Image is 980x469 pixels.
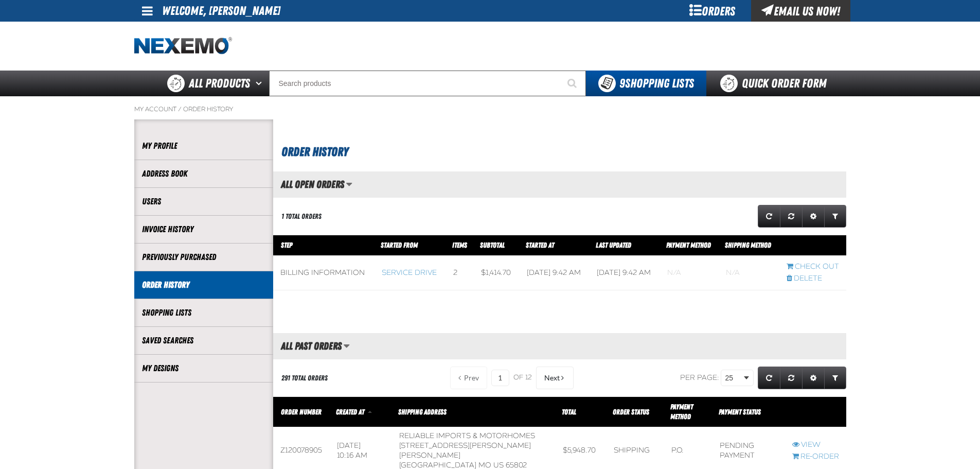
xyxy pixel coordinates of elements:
[399,431,535,440] span: RELIABLE IMPORTS & MOTORHOMES
[706,71,846,96] a: Quick Order Form
[787,274,839,284] a: Delete checkout started from Service Drive
[719,256,779,290] td: Blank
[785,397,846,427] th: Row actions
[142,223,265,235] a: Invoice History
[142,279,265,291] a: Order History
[802,367,825,389] a: Expand or Collapse Grid Settings
[725,373,742,384] span: 25
[666,241,711,249] a: Payment Method
[142,196,265,207] a: Users
[680,373,719,382] span: Per page:
[382,268,437,277] a: Service Drive
[536,367,574,389] button: Next Page
[134,37,232,55] a: Home
[273,340,342,352] h2: All Past Orders
[281,408,322,416] a: Order Number
[787,262,839,272] a: Continue checkout started from Service Drive
[802,205,825,228] a: Expand or Collapse Grid Settings
[824,205,846,228] a: Expand or Collapse Grid Filters
[346,176,352,193] button: Manage grid views. Current view is All Open Orders
[280,268,367,278] div: Billing Information
[142,335,265,346] a: Saved Searches
[336,408,364,416] span: Created At
[619,76,694,91] span: Shopping Lists
[446,256,474,290] td: 2
[398,408,447,416] span: Shipping Address
[281,145,348,159] span: Order History
[719,408,761,416] span: Payment Status
[281,212,322,221] div: 1 Total Orders
[758,367,780,389] a: Refresh grid action
[474,256,519,290] td: $1,414.70
[613,408,649,416] a: Order Status
[336,408,366,416] a: Created At
[520,256,590,290] td: [DATE] 9:42 AM
[660,256,719,290] td: Blank
[562,408,576,416] a: Total
[281,373,328,383] div: 291 Total Orders
[513,373,532,383] span: of 12
[142,168,265,180] a: Address Book
[281,241,292,249] span: Step
[142,251,265,263] a: Previously Purchased
[780,205,803,228] a: Reset grid action
[142,307,265,319] a: Shopping Lists
[452,241,467,249] span: Items
[560,71,586,96] button: Start Searching
[343,337,350,355] button: Manage grid views. Current view is All Past Orders
[252,71,269,96] button: Open All Products pages
[134,105,176,113] a: My Account
[134,105,846,113] nav: Breadcrumbs
[544,374,560,382] span: Next Page
[269,71,586,96] input: Search
[670,403,693,421] span: Payment Method
[596,241,631,249] a: Last Updated
[491,370,509,386] input: Current page number
[381,241,418,249] span: Started From
[183,105,233,113] a: Order History
[792,440,839,450] a: View Z120078905 order
[399,441,531,460] span: [STREET_ADDRESS][PERSON_NAME][PERSON_NAME]
[780,367,803,389] a: Reset grid action
[134,37,232,55] img: Nexemo logo
[590,256,660,290] td: [DATE] 9:42 AM
[178,105,182,113] span: /
[725,241,771,249] span: Shipping Method
[142,140,265,152] a: My Profile
[586,71,706,96] button: You have 9 Shopping Lists. Open to view details
[619,76,625,91] strong: 9
[480,241,505,249] a: Subtotal
[526,241,554,249] a: Started At
[779,235,846,256] th: Row actions
[758,205,780,228] a: Refresh grid action
[273,179,344,190] h2: All Open Orders
[824,367,846,389] a: Expand or Collapse Grid Filters
[189,74,250,93] span: All Products
[792,452,839,462] a: Re-Order Z120078905 order
[142,362,265,374] a: My Designs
